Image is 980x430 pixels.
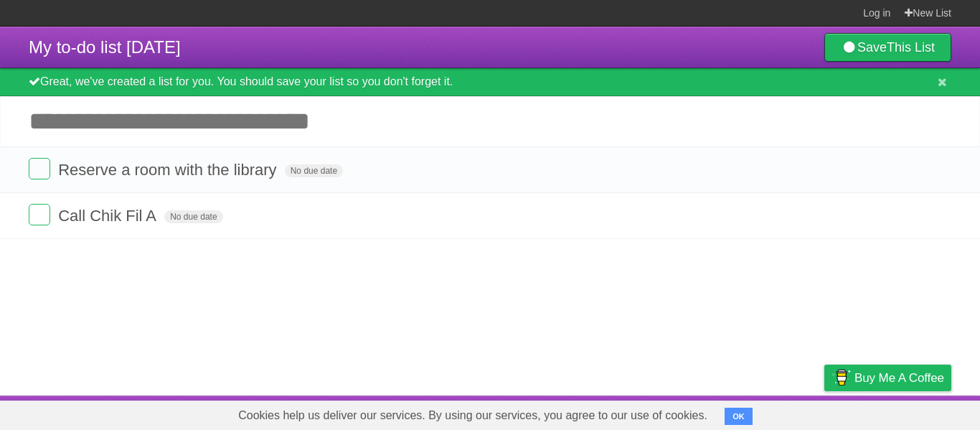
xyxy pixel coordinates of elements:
[887,40,935,55] b: This List
[29,37,181,57] span: My to-do list [DATE]
[58,207,160,225] span: Call Chik Fil A
[164,210,222,223] span: No due date
[29,158,50,179] label: Done
[861,399,951,426] a: Suggest a feature
[633,399,664,426] a: About
[285,164,343,177] span: No due date
[725,408,753,425] button: OK
[757,399,788,426] a: Terms
[806,399,843,426] a: Privacy
[824,365,951,391] a: Buy me a coffee
[58,161,280,179] span: Reserve a room with the library
[831,365,851,390] img: Buy me a coffee
[854,365,944,391] span: Buy me a coffee
[824,33,951,62] a: SaveThis List
[224,401,722,430] span: Cookies help us deliver our services. By using our services, you agree to our use of cookies.
[681,399,739,426] a: Developers
[29,204,50,225] label: Done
